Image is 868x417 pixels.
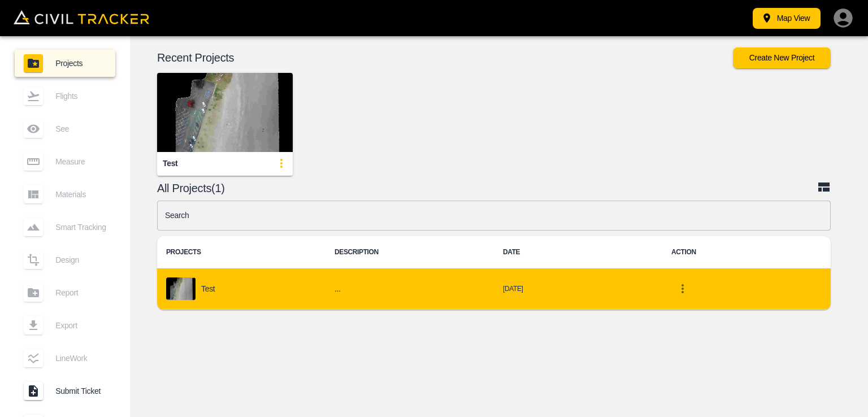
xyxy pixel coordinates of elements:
[733,47,831,68] button: Create New Project
[166,277,196,300] img: project-image
[55,386,106,396] span: Submit Ticket
[55,59,106,68] span: Projects
[201,284,215,293] p: test
[753,8,821,29] button: Map View
[494,268,662,310] td: [DATE]
[270,152,293,175] button: update-card-details
[14,10,149,24] img: Civil Tracker
[494,236,662,268] th: DATE
[157,73,293,152] img: test
[157,53,733,62] p: Recent Projects
[15,50,115,77] a: Projects
[335,282,485,296] h6: ...
[325,236,494,268] th: DESCRIPTION
[157,236,325,268] th: PROJECTS
[15,377,115,405] a: Submit Ticket
[163,158,177,169] div: test
[157,184,817,193] p: All Projects(1)
[662,236,831,268] th: ACTION
[157,236,831,310] table: project-list-table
